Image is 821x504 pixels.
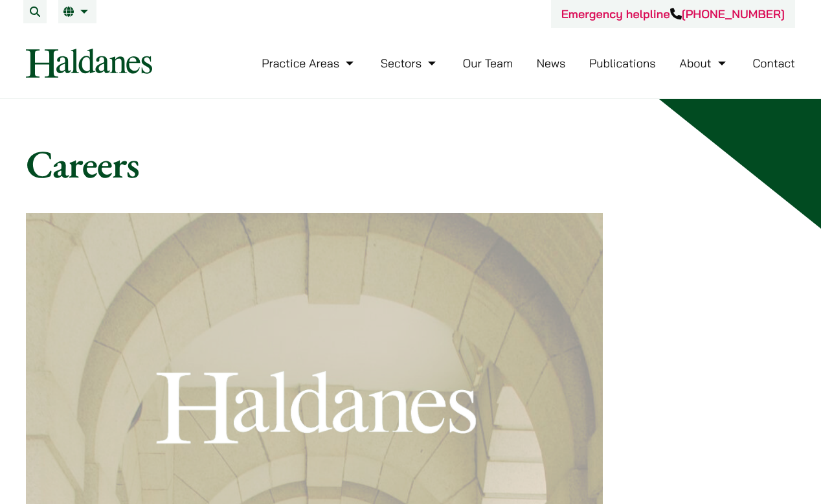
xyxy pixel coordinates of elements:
[561,6,785,21] a: Emergency helpline[PHONE_NUMBER]
[26,141,795,187] h1: Careers
[679,56,728,71] a: About
[381,56,439,71] a: Sectors
[26,49,152,78] img: Logo of Haldanes
[752,56,795,71] a: Contact
[262,56,357,71] a: Practice Areas
[589,56,656,71] a: Publications
[463,56,513,71] a: Our Team
[63,6,91,17] a: EN
[537,56,566,71] a: News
